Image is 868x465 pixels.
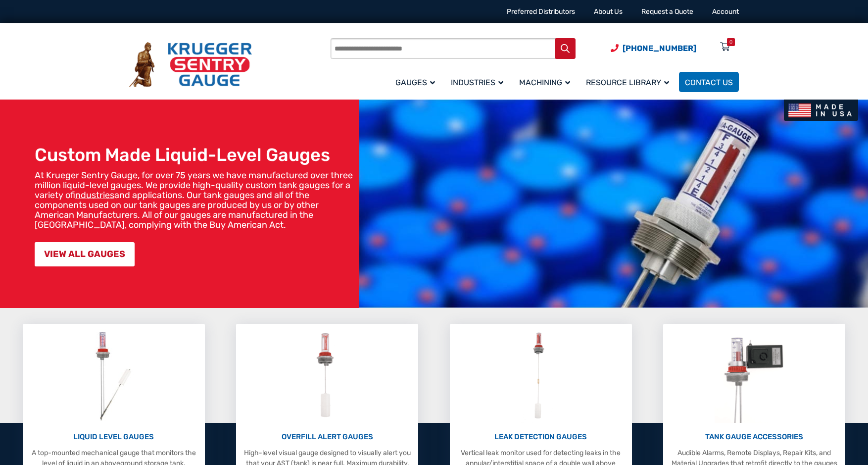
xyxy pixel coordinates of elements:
[507,7,575,16] a: Preferred Distributors
[712,7,739,16] a: Account
[641,7,693,16] a: Request a Quote
[519,78,570,87] span: Machining
[88,329,140,423] img: Liquid Level Gauges
[35,144,354,165] h1: Custom Made Liquid-Level Gauges
[594,7,623,16] a: About Us
[455,431,627,443] p: LEAK DETECTION GAUGES
[611,42,696,54] a: Phone Number (920) 434-8860
[75,190,114,201] a: industries
[241,431,413,443] p: OVERFILL ALERT GAUGES
[580,70,679,94] a: Resource Library
[129,42,252,88] img: Krueger Sentry Gauge
[784,100,858,121] img: Made In USA
[395,78,435,87] span: Gauges
[521,329,560,423] img: Leak Detection Gauges
[685,78,733,87] span: Contact Us
[359,100,868,308] img: bg_hero_bannerksentry
[623,44,696,53] span: [PHONE_NUMBER]
[586,78,669,87] span: Resource Library
[668,431,840,443] p: TANK GAUGE ACCESSORIES
[451,78,503,87] span: Industries
[513,70,580,94] a: Machining
[35,170,354,230] p: At Krueger Sentry Gauge, for over 75 years we have manufactured over three million liquid-level g...
[28,431,200,443] p: LIQUID LEVEL GAUGES
[445,70,513,94] a: Industries
[35,242,135,266] a: VIEW ALL GAUGES
[389,70,445,94] a: Gauges
[679,72,739,92] a: Contact Us
[729,38,732,46] div: 0
[715,329,794,423] img: Tank Gauge Accessories
[305,329,349,423] img: Overfill Alert Gauges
